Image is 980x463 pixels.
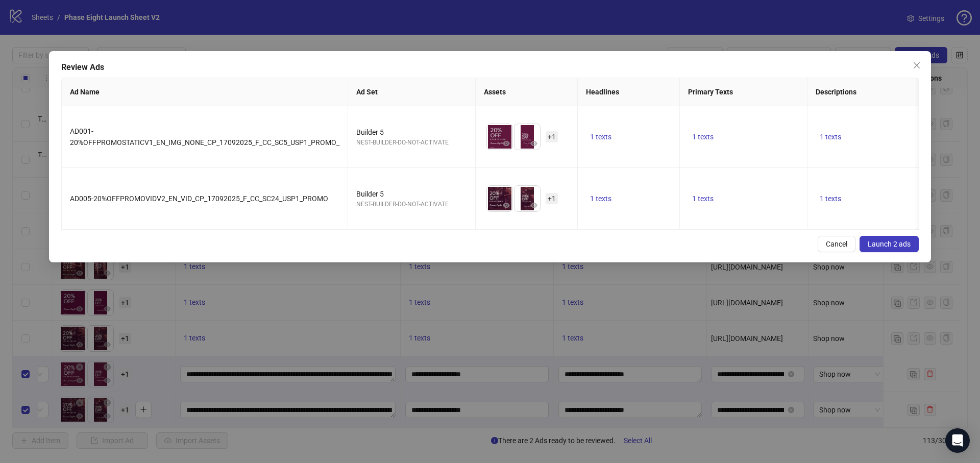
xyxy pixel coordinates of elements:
span: 1 texts [820,194,841,203]
button: Launch 2 ads [860,236,919,252]
span: 1 texts [692,194,714,203]
span: 1 texts [820,133,841,141]
img: Asset 1 [487,186,512,211]
button: Close [909,57,925,74]
span: 1 texts [590,194,611,203]
span: AD001-20%OFFPROMOSTATICV1_EN_IMG_NONE_CP_17092025_F_CC_SC5_USP1_PROMO_ [70,127,339,147]
button: 1 texts [586,192,616,205]
span: eye [503,140,510,147]
div: Review Ads [61,61,919,74]
img: Asset 2 [514,186,540,211]
button: 1 texts [688,131,718,143]
button: 1 texts [586,131,616,143]
span: eye [530,140,537,147]
span: Cancel [826,240,847,248]
span: + 1 [546,131,558,142]
img: Asset 1 [487,124,512,150]
span: AD005-20%OFFPROMOVIDV2_EN_VID_CP_17092025_F_CC_SC24_USP1_PROMO [70,194,328,203]
button: Preview [528,137,540,150]
span: close [913,61,921,69]
button: 1 texts [816,192,845,205]
div: NEST-BUILDER-DO-NOT-ACTIVATE [356,138,467,148]
div: Builder 5 [356,127,467,138]
th: Descriptions [807,78,935,106]
span: eye [530,202,537,209]
div: Builder 5 [356,188,467,200]
th: Assets [476,78,578,106]
button: Preview [500,137,512,150]
th: Ad Set [348,78,476,106]
th: Headlines [578,78,680,106]
span: Launch 2 ads [868,240,911,248]
span: 1 texts [590,133,611,141]
th: Primary Texts [680,78,807,106]
th: Ad Name [62,78,348,106]
img: Asset 2 [514,124,540,150]
button: Cancel [818,236,855,252]
span: eye [503,202,510,209]
button: Preview [528,199,540,211]
button: 1 texts [688,192,718,205]
button: 1 texts [816,131,845,143]
div: Open Intercom Messenger [945,428,970,453]
div: NEST-BUILDER-DO-NOT-ACTIVATE [356,200,467,209]
span: 1 texts [692,133,714,141]
span: + 1 [546,193,558,204]
button: Preview [500,199,512,211]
